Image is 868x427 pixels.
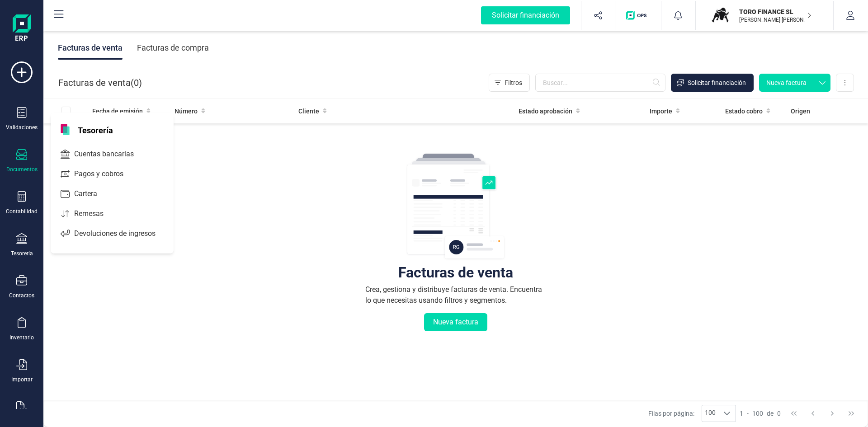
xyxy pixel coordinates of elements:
p: [PERSON_NAME] [PERSON_NAME] VOZMEDIANO [PERSON_NAME] [739,16,811,23]
span: Pagos y cobros [71,169,140,179]
div: Importar [11,376,33,383]
span: Tesorería [72,124,118,135]
span: Devoluciones de ingresos [71,228,172,239]
span: 100 [702,405,718,422]
span: 0 [134,76,139,89]
div: Documentos [6,166,38,173]
img: img-empty-table.svg [406,152,505,261]
div: Contactos [9,292,34,299]
div: Crea, gestiona y distribuye facturas de venta. Encuentra lo que necesitas usando filtros y segmen... [365,284,546,306]
span: Solicitar financiación [688,78,746,87]
button: Filtros [489,74,530,92]
span: Importe [650,107,672,116]
img: TO [710,5,730,25]
button: Solicitar financiación [470,1,581,30]
div: Inventario [9,334,34,341]
span: Fecha de emisión [92,107,143,116]
span: de [767,409,774,418]
div: Facturas de venta [398,268,513,277]
button: Last Page [843,405,860,422]
img: Logo de OPS [626,11,650,20]
div: Facturas de venta ( ) [58,74,142,92]
button: Nueva factura [424,313,487,331]
span: Origen [791,107,810,116]
div: Solicitar financiación [481,6,570,24]
span: 0 [777,409,781,418]
span: Remesas [71,208,120,219]
span: Cartera [71,188,113,199]
p: TORO FINANCE SL [739,7,811,16]
span: 100 [752,409,763,418]
button: Next Page [824,405,841,422]
div: Filas por página: [648,405,736,422]
span: Filtros [505,78,522,87]
button: Solicitar financiación [671,74,754,92]
div: Validaciones [6,124,38,131]
div: Tesorería [11,250,33,257]
button: Previous Page [804,405,821,422]
span: Estado cobro [725,107,763,116]
span: Cuentas bancarias [71,149,150,160]
div: Facturas de venta [58,36,123,60]
button: Logo de OPS [621,1,656,30]
span: Estado aprobación [519,107,572,116]
div: - [740,409,781,418]
button: Nueva factura [759,74,814,92]
span: Cliente [298,107,319,116]
span: 1 [740,409,743,418]
div: Facturas de compra [137,36,209,60]
span: Número [175,107,198,116]
button: TOTORO FINANCE SL[PERSON_NAME] [PERSON_NAME] VOZMEDIANO [PERSON_NAME] [707,1,822,30]
button: First Page [785,405,802,422]
div: Contabilidad [6,208,38,215]
img: Logo Finanedi [13,14,31,43]
input: Buscar... [535,74,665,92]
